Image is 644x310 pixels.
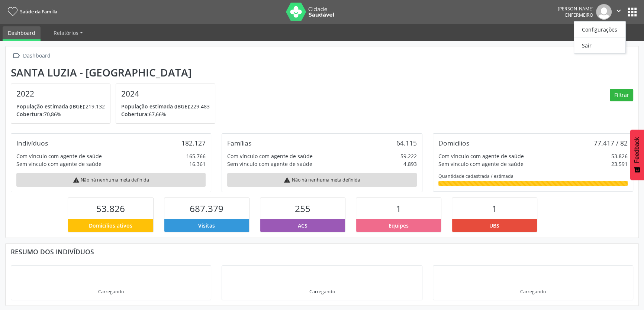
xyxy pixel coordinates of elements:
i: warning [73,177,80,183]
div: 165.766 [186,152,206,160]
i: warning [284,177,290,183]
div: Domicílios [438,139,469,147]
button:  [612,4,626,20]
span: 687.379 [190,202,223,215]
span: UBS [489,222,499,229]
a: Saúde da Família [5,6,57,18]
span: ACS [298,222,307,229]
div: 77.417 / 82 [594,139,628,147]
p: 229.483 [121,102,210,110]
p: 219.132 [16,102,105,110]
div: Santa Luzia - [GEOGRAPHIC_DATA] [11,66,220,79]
a:  Dashboard [11,50,52,61]
div: 4.893 [403,160,417,168]
span: Cobertura: [121,111,149,118]
button: apps [626,6,639,19]
div: 53.826 [611,152,628,160]
i:  [11,50,22,61]
div: Sem vínculo com agente de saúde [16,160,102,168]
div: Carregando [98,288,124,295]
span: 53.826 [96,202,125,215]
div: Indivíduos [16,139,48,147]
div: Não há nenhuma meta definida [16,173,206,187]
div: 16.361 [189,160,206,168]
div: Carregando [520,288,546,295]
p: 70,86% [16,110,105,118]
div: Resumo dos indivíduos [11,248,633,256]
h4: 2024 [121,89,210,98]
div: Quantidade cadastrada / estimada [438,173,628,179]
span: Saúde da Família [20,9,57,15]
span: Relatórios [54,29,78,36]
div: 23.591 [611,160,628,168]
div: 64.115 [396,139,417,147]
button: Feedback - Mostrar pesquisa [630,130,644,180]
div: Com vínculo com agente de saúde [227,152,313,160]
button: Filtrar [610,89,633,101]
div: Famílias [227,139,251,147]
span: 255 [295,202,310,215]
span: 1 [492,202,497,215]
span: População estimada (IBGE): [16,103,86,110]
img: img [596,4,612,20]
div: Sem vínculo com agente de saúde [438,160,524,168]
div: Dashboard [22,50,52,61]
a: Configurações [574,24,625,35]
div: Carregando [309,288,335,295]
span: População estimada (IBGE): [121,103,190,110]
p: 67,66% [121,110,210,118]
div: Com vínculo com agente de saúde [16,152,102,160]
a: Sair [574,40,625,50]
i:  [615,7,623,15]
span: Domicílios ativos [89,222,132,229]
div: 182.127 [181,139,206,147]
div: 59.222 [400,152,417,160]
div: Com vínculo com agente de saúde [438,152,524,160]
div: Sem vínculo com agente de saúde [227,160,312,168]
span: Enfermeiro [565,12,593,18]
div: Não há nenhuma meta definida [227,173,416,187]
span: 1 [396,202,401,215]
ul:  [574,21,626,53]
span: Equipes [389,222,409,229]
span: Cobertura: [16,111,44,118]
h4: 2022 [16,89,105,98]
span: Feedback [634,137,640,163]
a: Dashboard [3,26,41,41]
a: Relatórios [48,26,88,39]
div: [PERSON_NAME] [558,6,593,12]
span: Visitas [198,222,215,229]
